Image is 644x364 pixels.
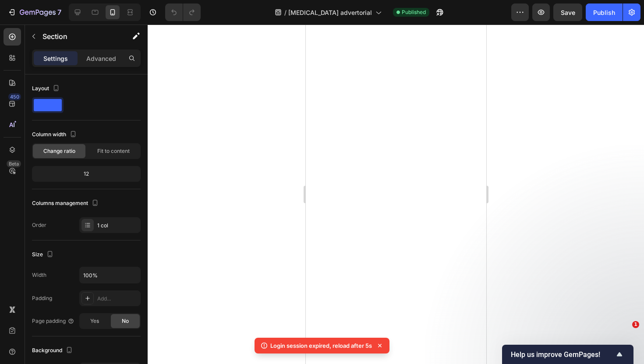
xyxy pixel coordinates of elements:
[561,9,575,16] span: Save
[32,221,46,229] div: Order
[32,345,74,357] div: Background
[86,54,116,63] p: Advanced
[593,8,615,17] div: Publish
[32,198,100,209] div: Columns management
[632,321,639,328] span: 1
[32,317,74,325] div: Page padding
[511,350,614,359] span: Help us improve GemPages!
[32,129,78,141] div: Column width
[288,8,372,17] span: [MEDICAL_DATA] advertorial
[284,8,287,17] span: /
[42,31,114,42] p: Section
[32,294,52,302] div: Padding
[586,4,623,21] button: Publish
[8,93,21,100] div: 450
[97,295,138,303] div: Add...
[43,54,68,63] p: Settings
[43,147,75,155] span: Change ratio
[270,341,372,350] p: Login session expired, reload after 5s
[306,25,486,364] iframe: Design area
[32,271,46,279] div: Width
[80,267,140,283] input: Auto
[553,4,582,21] button: Save
[97,222,138,230] div: 1 col
[97,147,130,155] span: Fit to content
[34,168,139,180] div: 12
[614,334,635,355] iframe: Intercom live chat
[90,317,99,325] span: Yes
[165,4,201,21] div: Undo/Redo
[402,8,426,16] span: Published
[511,349,625,360] button: Show survey - Help us improve GemPages!
[32,249,55,261] div: Size
[32,83,61,95] div: Layout
[4,4,65,21] button: 7
[57,7,61,18] p: 7
[7,160,21,167] div: Beta
[122,317,129,325] span: No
